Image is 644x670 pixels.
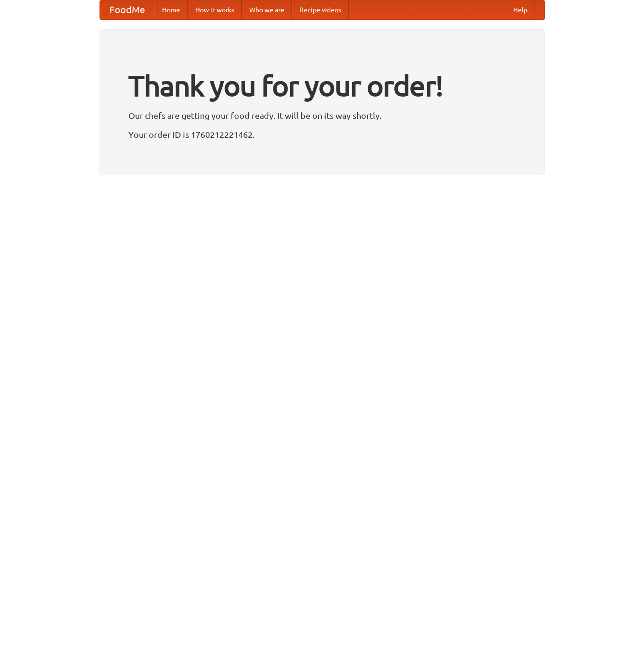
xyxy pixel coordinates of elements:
h1: Thank you for your order! [128,63,516,108]
p: Our chefs are getting your food ready. It will be on its way shortly. [128,108,516,123]
a: How it works [188,0,242,19]
a: Home [154,0,188,19]
a: Recipe videos [292,0,349,19]
p: Your order ID is 1760212221462. [128,127,516,142]
a: Who we are [242,0,292,19]
a: Help [506,0,535,19]
a: FoodMe [100,0,154,19]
